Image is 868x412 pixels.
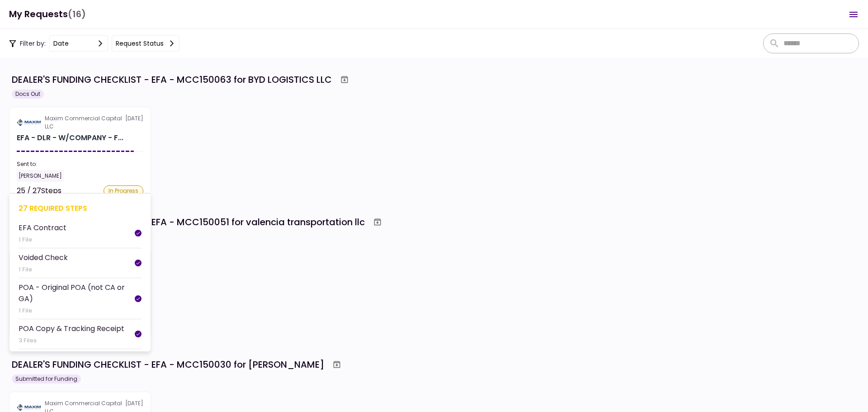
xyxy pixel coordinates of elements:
div: 1 File [19,235,66,244]
div: Filter by: [9,35,179,52]
div: EFA Contract [19,222,66,233]
div: Docs Out [12,90,44,99]
div: Submitted for Funding [12,374,81,384]
button: Archive workflow [336,71,353,88]
button: date [49,35,108,52]
div: 1 File [19,265,68,274]
span: (16) [68,5,86,24]
div: EFA - DLR - W/COMPANY - FUNDING CHECKLIST [17,133,123,143]
button: Archive workflow [329,356,345,373]
h1: My Requests [9,5,86,24]
div: 27 required steps [19,203,142,214]
div: DEALER'S FUNDING CHECKLIST - EFA - MCC150063 for BYD LOGISTICS LLC [12,73,332,86]
img: Partner logo [17,118,41,127]
div: In Progress [104,185,143,196]
img: Partner logo [17,403,41,412]
button: Request status [112,35,179,52]
div: Sent to: [17,160,143,168]
button: Open menu [843,4,864,25]
div: [PERSON_NAME] [17,170,64,182]
div: POA Copy & Tracking Receipt [19,323,124,334]
div: date [53,38,69,48]
button: Archive workflow [369,214,386,230]
div: DEALER'S FUNDING CHECKLIST - EFA - MCC150030 for [PERSON_NAME] [12,358,324,371]
div: 3 Files [19,336,124,345]
div: 1 File [19,306,135,315]
div: POA - Original POA (not CA or GA) [19,282,135,304]
div: Maxim Commercial Capital LLC [45,114,125,131]
div: DEALER'S FUNDING CHECKLIST - EFA - MCC150051 for valencia transportation llc [12,215,365,229]
div: 25 / 27 Steps [17,185,61,196]
div: [DATE] [17,114,143,131]
div: Voided Check [19,252,68,263]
